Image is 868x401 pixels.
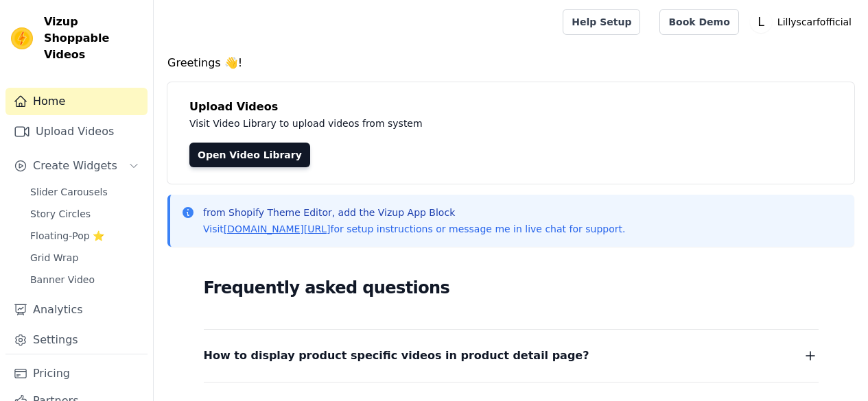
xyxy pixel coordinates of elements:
[22,182,148,202] a: Slider Carousels
[224,223,331,234] a: [DOMAIN_NAME][URL]
[30,207,91,221] span: Story Circles
[203,206,625,219] p: from Shopify Theme Editor, add the Vizup App Block
[44,14,142,63] span: Vizup Shoppable Videos
[772,10,857,34] p: Lillyscarfofficial
[30,229,104,243] span: Floating-Pop ⭐
[167,55,854,71] h4: Greetings 👋!
[5,88,148,115] a: Home
[22,226,148,245] a: Floating-Pop ⭐
[30,273,95,287] span: Banner Video
[659,9,738,35] a: Book Demo
[5,360,148,387] a: Pricing
[5,118,148,145] a: Upload Videos
[30,185,108,199] span: Slider Carousels
[5,296,148,324] a: Analytics
[203,222,625,236] p: Visit for setup instructions or message me in live chat for support.
[11,27,33,49] img: Vizup
[758,15,764,29] text: L
[189,115,804,132] p: Visit Video Library to upload videos from system
[189,99,832,115] h4: Upload Videos
[563,9,640,35] a: Help Setup
[204,274,819,302] h2: Frequently asked questions
[30,251,78,265] span: Grid Wrap
[22,204,148,223] a: Story Circles
[750,10,857,34] button: L Lillyscarfofficial
[204,346,589,365] span: How to display product specific videos in product detail page?
[5,326,148,354] a: Settings
[189,143,310,167] a: Open Video Library
[22,270,148,289] a: Banner Video
[204,346,819,365] button: How to display product specific videos in product detail page?
[5,152,148,180] button: Create Widgets
[22,248,148,267] a: Grid Wrap
[33,158,117,174] span: Create Widgets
